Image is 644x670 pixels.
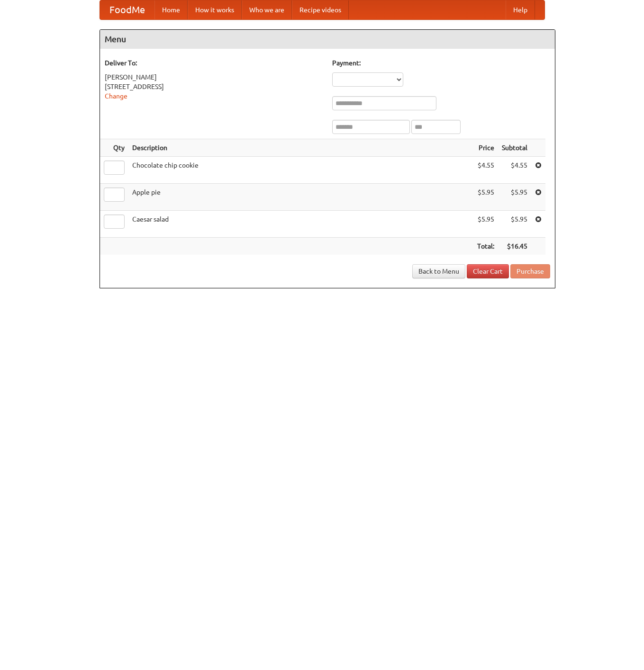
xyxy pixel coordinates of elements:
[105,72,323,82] div: [PERSON_NAME]
[128,139,473,157] th: Description
[498,184,531,211] td: $5.95
[510,264,550,278] button: Purchase
[498,211,531,238] td: $5.95
[498,238,531,255] th: $16.45
[128,211,473,238] td: Caesar salad
[506,0,535,19] a: Help
[292,0,349,19] a: Recipe videos
[473,211,498,238] td: $5.95
[467,264,509,278] a: Clear Cart
[105,58,323,68] h5: Deliver To:
[105,82,323,91] div: [STREET_ADDRESS]
[128,157,473,184] td: Chocolate chip cookie
[498,139,531,157] th: Subtotal
[412,264,465,278] a: Back to Menu
[100,139,128,157] th: Qty
[332,58,550,68] h5: Payment:
[473,157,498,184] td: $4.55
[128,184,473,211] td: Apple pie
[473,238,498,255] th: Total:
[105,92,127,100] a: Change
[100,0,154,19] a: FoodMe
[473,139,498,157] th: Price
[242,0,292,19] a: Who we are
[154,0,188,19] a: Home
[473,184,498,211] td: $5.95
[100,30,555,49] h4: Menu
[498,157,531,184] td: $4.55
[188,0,242,19] a: How it works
